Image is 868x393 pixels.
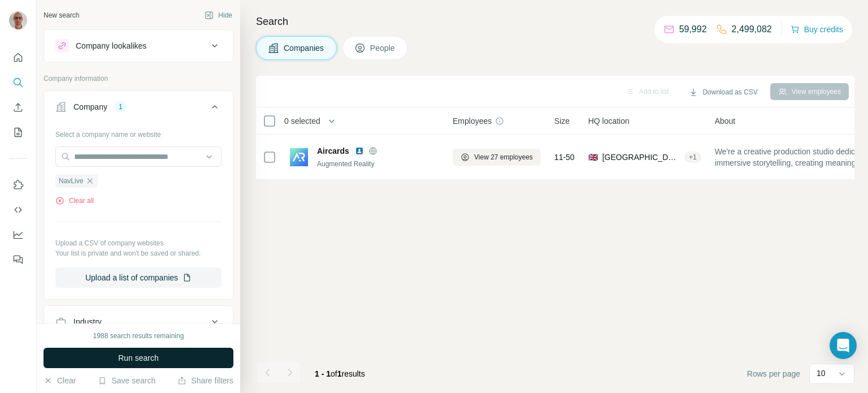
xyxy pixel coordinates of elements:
button: Hide [197,7,240,24]
button: Run search [44,348,233,368]
div: Select a company name or website [55,125,222,140]
p: Your list is private and won't be saved or shared. [55,248,222,258]
img: LinkedIn logo [355,146,364,156]
span: HQ location [588,115,630,127]
img: Logo of Aircards [290,148,308,166]
button: Feedback [9,249,27,270]
button: Industry [44,308,233,335]
span: of [331,369,337,378]
span: Size [554,115,570,127]
span: 🇬🇧 [588,152,598,163]
span: results [315,369,365,378]
span: Aircards [317,145,349,157]
button: Buy credits [791,21,843,37]
span: NavLive [59,176,83,186]
span: [GEOGRAPHIC_DATA] [602,152,680,163]
span: Employees [453,115,492,127]
span: About [715,115,736,127]
button: My lists [9,122,27,142]
p: 2,499,082 [732,23,772,36]
button: Search [9,72,27,93]
div: 1 [114,102,127,112]
span: 1 - 1 [315,369,331,378]
div: Industry [73,316,102,327]
button: Quick start [9,47,27,68]
span: 11-50 [554,152,575,163]
span: Rows per page [747,368,800,379]
span: Companies [284,42,325,54]
p: 59,992 [679,23,707,36]
div: Company [73,101,107,113]
div: 1988 search results remaining [93,331,184,341]
img: Avatar [9,11,27,29]
button: Clear [44,375,76,386]
button: Share filters [177,375,233,386]
button: Download as CSV [681,84,765,101]
button: Company lookalikes [44,32,233,59]
button: Save search [98,375,155,386]
button: Company1 [44,93,233,125]
p: Upload a CSV of company websites. [55,238,222,248]
h4: Search [256,14,854,29]
button: Clear all [55,196,94,206]
div: New search [44,10,79,20]
button: Use Surfe API [9,200,27,220]
span: View 27 employees [474,152,533,162]
span: 1 [337,369,342,378]
button: Use Surfe on LinkedIn [9,175,27,195]
button: Dashboard [9,224,27,245]
span: Run search [118,352,159,364]
button: View 27 employees [453,149,541,166]
p: 10 [817,368,826,379]
div: + 1 [684,152,701,162]
span: 0 selected [284,115,320,127]
div: Company lookalikes [76,40,146,51]
button: Upload a list of companies [55,267,222,288]
span: People [370,42,396,54]
button: Enrich CSV [9,97,27,118]
p: Company information [44,74,233,84]
div: Augmented Reality [317,159,439,169]
div: Open Intercom Messenger [830,332,857,359]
